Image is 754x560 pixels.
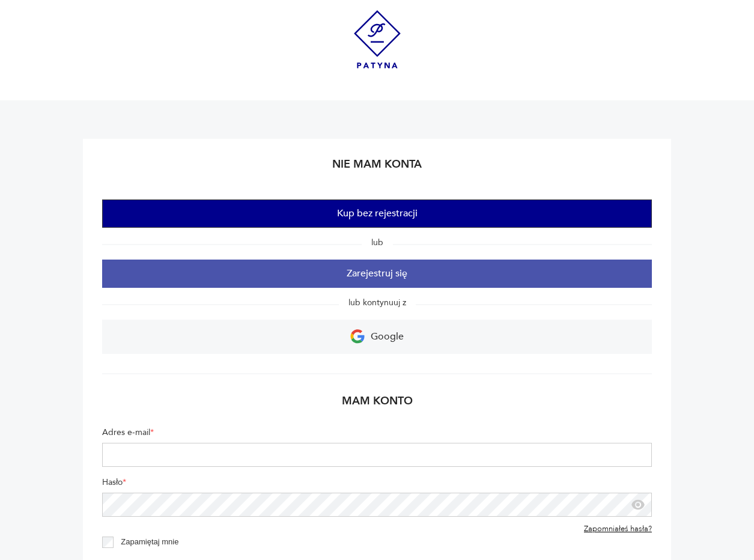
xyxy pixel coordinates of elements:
label: Zapamiętaj mnie [121,537,178,546]
span: lub kontynuuj z [339,297,416,308]
h2: Mam konto [102,394,652,417]
a: Zapomniałeś hasła? [584,525,652,534]
p: Google [371,327,404,346]
h2: Nie mam konta [102,157,652,180]
img: Patyna - sklep z meblami i dekoracjami vintage [354,10,401,68]
img: Ikona Google [350,329,365,344]
label: Hasło [102,476,652,493]
a: Google [102,320,652,354]
button: Zarejestruj się [102,260,652,288]
button: Kup bez rejestracji [102,199,652,228]
span: lub [362,237,393,248]
label: Adres e-mail [102,427,652,443]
